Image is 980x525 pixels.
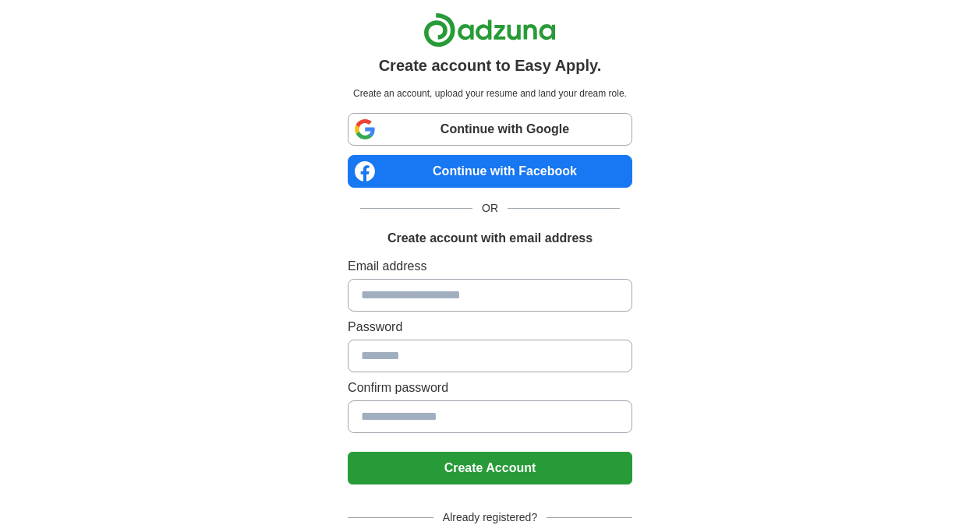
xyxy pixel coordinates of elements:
a: Continue with Google [348,113,632,146]
label: Email address [348,257,632,276]
label: Password [348,318,632,336]
p: Create an account, upload your resume and land your dream role. [351,86,629,100]
label: Confirm password [348,379,632,397]
span: OR [472,200,508,217]
h1: Create account to Easy Apply. [379,54,602,77]
h1: Create account with email address [387,229,593,248]
a: Continue with Facebook [348,155,632,188]
img: Adzuna logo [423,12,556,48]
button: Create Account [348,452,632,484]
